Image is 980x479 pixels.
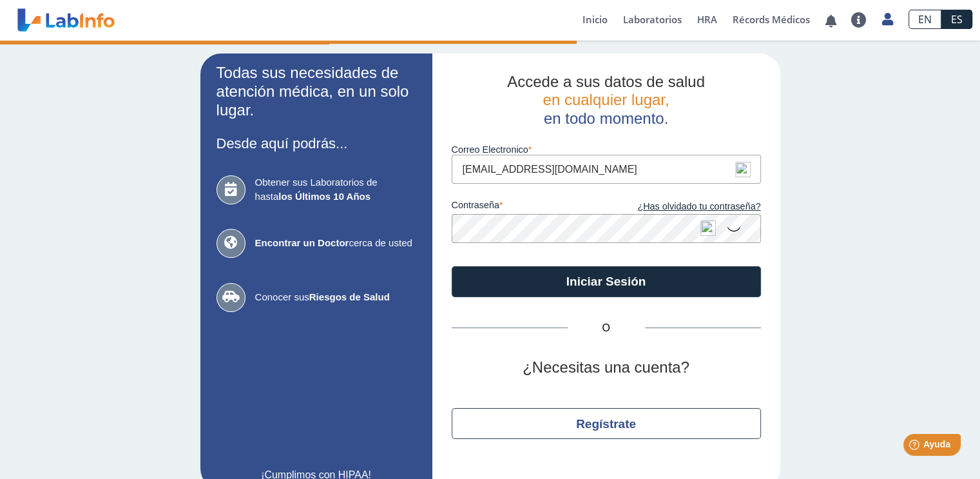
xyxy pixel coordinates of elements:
span: Conocer sus [255,290,416,305]
iframe: Help widget launcher [865,429,966,465]
h2: Todas sus necesidades de atención médica, en un solo lugar. [216,64,416,119]
button: Iniciar Sesión [452,266,761,297]
span: HRA [697,13,717,26]
h3: Desde aquí podrás... [216,135,416,152]
a: EN [908,10,941,29]
img: npw-badge-icon-locked.svg [735,162,751,177]
button: Regístrate [452,408,761,439]
img: npw-badge-icon-locked.svg [700,220,716,236]
span: Accede a sus datos de salud [507,73,705,90]
label: Correo Electronico [452,144,761,155]
a: ES [941,10,972,29]
h2: ¿Necesitas una cuenta? [452,358,761,377]
label: contraseña [452,200,606,214]
span: Obtener sus Laboratorios de hasta [255,175,416,204]
span: en todo momento. [544,110,668,127]
span: en cualquier lugar, [543,91,669,108]
b: Encontrar un Doctor [255,237,349,248]
b: los Últimos 10 Años [278,191,370,202]
span: O [568,320,645,336]
a: ¿Has olvidado tu contraseña? [606,200,761,214]
b: Riesgos de Salud [309,291,390,302]
span: cerca de usted [255,236,416,251]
